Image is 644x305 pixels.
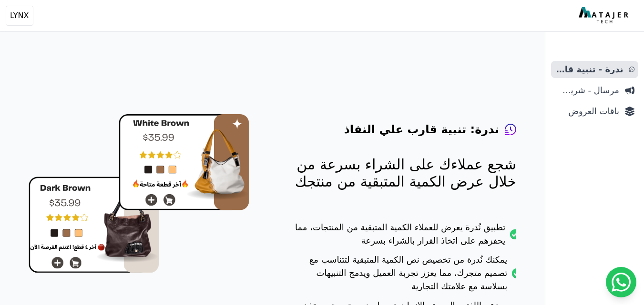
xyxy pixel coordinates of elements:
[555,63,624,76] span: ندرة - تنبية قارب علي النفاذ
[287,221,516,253] li: تطبيق نُدرة يعرض للعملاء الكمية المتبقية من المنتجات، مما يحفزهم على اتخاذ القرار بالشراء بسرعة
[579,7,631,24] img: MatajerTech Logo
[29,114,249,273] img: hero
[287,253,516,299] li: يمكنك نُدرة من تخصيص نص الكمية المتبقية لتتناسب مع تصميم متجرك، مما يعزز تجربة العميل ويدمج التنب...
[287,156,516,190] p: شجع عملاءك على الشراء بسرعة من خلال عرض الكمية المتبقية من منتجك
[555,105,619,118] span: باقات العروض
[344,122,499,137] h4: ندرة: تنبية قارب علي النفاذ
[555,84,619,97] span: مرسال - شريط دعاية
[6,6,33,26] button: LYNX
[10,10,29,21] span: LYNX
